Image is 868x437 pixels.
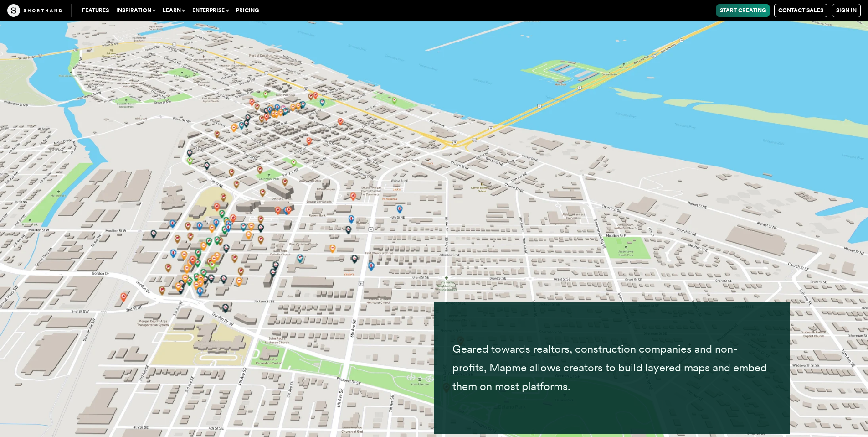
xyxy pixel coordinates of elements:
button: Enterprise [189,4,232,17]
button: Inspiration [113,4,159,17]
a: Pricing [232,4,262,17]
a: Features [78,4,113,17]
a: Sign in [832,4,861,17]
img: The Craft [7,4,62,17]
p: Geared towards realtors, construction companies and non-profits, Mapme allows creators to build l... [452,340,771,395]
button: Learn [159,4,189,17]
a: Contact Sales [774,4,827,17]
a: Start Creating [716,4,770,17]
